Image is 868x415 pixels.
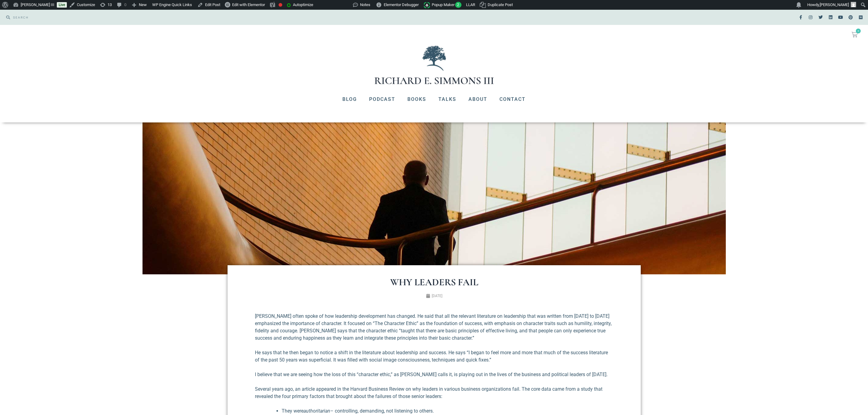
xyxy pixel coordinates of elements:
[432,294,442,298] time: [DATE]
[426,293,442,299] a: [DATE]
[319,1,353,9] img: Views over 48 hours. Click for more Jetpack Stats.
[57,2,67,8] a: Live
[336,91,363,107] a: Blog
[252,277,616,287] h1: Why Leaders Fail
[363,91,401,107] a: Podcast
[142,122,726,274] img: why-leaders-fail
[255,313,613,342] p: [PERSON_NAME] often spoke of how leadership development has changed. He said that all the relevan...
[304,408,330,414] em: authoritarian
[255,371,613,378] p: I believe that we are seeing how the loss of this “character ethic,” as [PERSON_NAME] calls it, i...
[432,91,462,107] a: Talks
[10,13,431,22] input: SEARCH
[255,349,613,364] p: He says that he then began to notice a shift in the literature about leadership and success. He s...
[401,91,432,107] a: Books
[462,91,493,107] a: About
[255,386,613,400] p: Several years ago, an article appeared in the Harvard Business Review on why leaders in various b...
[455,2,461,8] span: 2
[844,28,865,41] a: 0
[856,29,861,33] span: 0
[279,3,282,7] div: Focus keyphrase not set
[493,91,532,107] a: Contact
[282,407,613,415] li: They were – controlling, demanding, not listening to others.
[232,2,265,7] span: Edit with Elementor
[820,2,849,7] span: [PERSON_NAME]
